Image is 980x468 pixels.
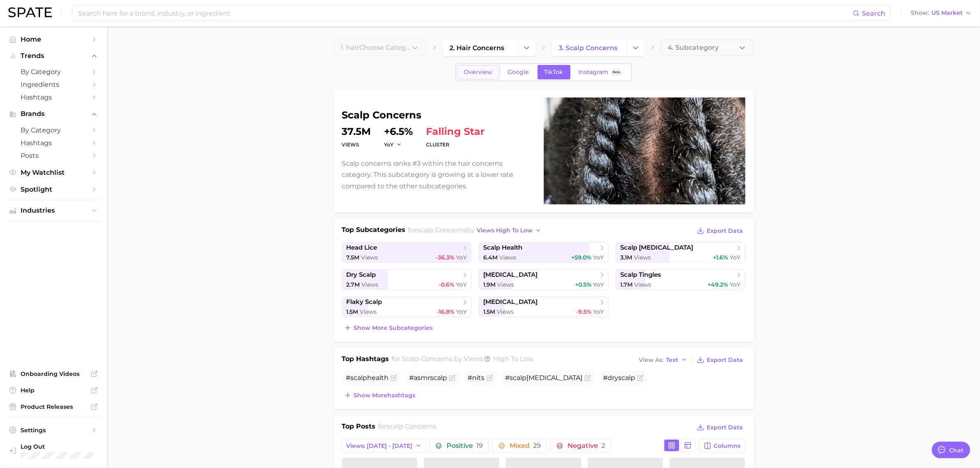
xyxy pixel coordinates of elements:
[384,141,394,148] span: YoY
[21,110,86,118] span: Brands
[342,322,435,334] button: Show more subcategories
[7,440,100,462] a: Log out. Currently logged in with e-mail michelle.ng@mavbeautybrands.com.
[634,254,651,261] span: Views
[341,44,411,51] span: 1. hair Choose Category
[391,375,397,381] button: Flag as miscategorized or irrelevant
[616,269,745,290] a: scalp tingles1.7m Views+49.2% YoY
[619,374,635,382] span: scalp
[931,11,963,15] span: US Market
[862,9,885,17] span: Search
[552,39,627,56] a: 3. scalp concerns
[447,443,483,449] span: Positive
[7,33,100,46] a: Home
[417,226,466,234] span: scalp concerns
[483,298,538,306] span: [MEDICAL_DATA]
[21,152,86,160] span: Posts
[378,422,436,434] h2: for
[360,308,377,315] span: Views
[346,374,389,382] span: # health
[7,137,100,149] a: Hashtags
[538,65,570,79] a: TikTok
[7,78,100,91] a: Ingredients
[7,91,100,104] a: Hashtags
[361,254,378,261] span: Views
[479,242,608,263] a: scalp health6.4m Views+59.0% YoY
[456,254,467,261] span: YoY
[21,207,86,214] span: Industries
[616,242,745,263] a: scalp [MEDICAL_DATA]3.1m Views+1.6% YoY
[620,271,661,279] span: scalp tingles
[342,439,426,453] button: Views: [DATE] - [DATE]
[402,355,452,363] span: scalp concerns
[909,8,974,19] button: ShowUS Market
[497,308,514,315] span: Views
[707,227,743,234] span: Export Data
[431,374,447,382] span: scalp
[7,183,100,196] a: Spotlight
[576,308,591,315] span: -9.5%
[391,354,533,366] h2: for by Views
[7,108,100,120] button: Brands
[21,52,86,60] span: Trends
[342,140,371,150] dt: Views
[475,225,544,236] button: views high to low
[342,158,534,192] p: Scalp concerns ranks #3 within the hair concerns category. This subcategory is growing at a lower...
[342,389,418,401] button: Show morehashtags
[342,422,376,434] h1: Top Posts
[456,281,467,288] span: YoY
[661,39,754,56] button: 4. Subcategory
[637,375,644,381] button: Flag as miscategorized or irrelevant
[499,254,516,261] span: Views
[707,357,743,364] span: Export Data
[713,254,728,261] span: +1.6%
[518,39,535,56] button: Change Category
[601,442,605,449] span: 2
[707,424,743,431] span: Export Data
[77,6,853,20] input: Search here for a brand, industry, or ingredient
[347,298,382,306] span: flaky scalp
[386,422,436,430] span: scalp concerns
[483,271,538,279] span: [MEDICAL_DATA]
[476,442,483,449] span: 19
[479,269,608,290] a: [MEDICAL_DATA]1.9m Views+0.5% YoY
[627,39,645,56] button: Change Category
[593,308,604,315] span: YoY
[603,374,635,382] span: #dry
[347,443,413,449] span: Views: [DATE] - [DATE]
[637,354,690,365] button: View AsText
[347,244,377,252] span: head lice
[508,69,529,76] span: Google
[505,374,583,382] span: # [MEDICAL_DATA]
[545,69,563,76] span: TikTok
[437,308,454,315] span: -16.8%
[7,124,100,137] a: by Category
[342,242,472,263] a: head lice7.5m Views-36.3% YoY
[21,139,86,147] span: Hashtags
[426,127,485,137] span: falling star
[21,169,86,176] span: My Watchlist
[613,69,621,76] span: Beta
[21,68,86,76] span: by Category
[593,254,604,261] span: YoY
[483,308,495,315] span: 1.5m
[347,271,376,279] span: dry scalp
[7,384,100,396] a: Help
[730,281,740,288] span: YoY
[7,368,100,380] a: Onboarding Videos
[21,387,86,394] span: Help
[487,375,493,381] button: Flag as miscategorized or irrelevant
[708,281,728,288] span: +49.2%
[575,281,591,288] span: +0.5%
[501,65,536,79] a: Google
[347,308,358,315] span: 1.5m
[334,39,426,56] button: 1. hairChoose Category
[342,225,406,237] h1: Top Subcategories
[21,81,86,88] span: Ingredients
[426,140,485,150] dt: cluster
[384,127,413,137] dd: +6.5%
[21,443,127,450] span: Log Out
[21,35,86,43] span: Home
[714,443,741,449] span: Columns
[593,281,604,288] span: YoY
[354,392,416,399] span: Show more hashtags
